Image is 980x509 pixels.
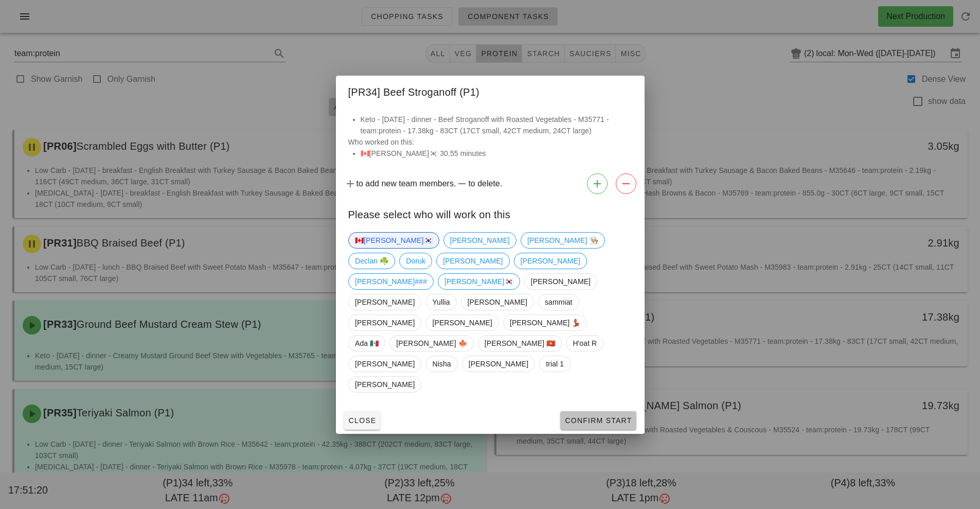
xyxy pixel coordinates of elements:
span: Confirm Start [564,416,632,425]
span: [PERSON_NAME] [355,294,415,310]
span: [PERSON_NAME] 👨🏼‍🍳 [527,233,598,248]
div: Please select who will work on this [336,198,645,228]
span: [PERSON_NAME] [432,315,492,330]
span: [PERSON_NAME] [355,315,415,330]
span: [PERSON_NAME] 🍁 [396,336,467,351]
span: H'oat R [573,336,597,351]
button: Close [344,411,381,430]
span: Nisha [432,356,451,372]
span: Ada 🇲🇽 [355,336,379,351]
span: [PERSON_NAME] [450,233,509,248]
button: Confirm Start [560,411,636,430]
div: to add new team members. to delete. [336,169,645,198]
span: [PERSON_NAME] [443,253,503,269]
span: [PERSON_NAME] 💃🏽 [509,315,580,330]
span: Yullia [432,294,450,310]
span: [PERSON_NAME]### [355,274,427,289]
span: [PERSON_NAME] [520,253,580,269]
li: 🇨🇦[PERSON_NAME]🇰🇷 30.55 minutes [361,148,632,159]
span: Doruk [406,253,425,269]
span: [PERSON_NAME] [467,294,527,310]
div: Who worked on this: [336,114,645,169]
li: Keto - [DATE] - dinner - Beef Stroganoff with Roasted Vegetables - M35771 - team:protein - 17.38k... [361,114,632,136]
span: [PERSON_NAME] 🇻🇳 [484,336,555,351]
div: [PR34] Beef Stroganoff (P1) [336,76,645,106]
span: Close [348,416,377,425]
span: sammiat [544,294,572,310]
span: [PERSON_NAME] [355,377,415,392]
span: [PERSON_NAME]🇰🇷 [444,274,513,289]
span: [PERSON_NAME] [355,356,415,372]
span: 🇨🇦[PERSON_NAME]🇰🇷 [355,233,433,248]
span: Declan ☘️ [355,253,388,269]
span: trial 1 [546,356,564,372]
span: [PERSON_NAME] [468,356,528,372]
span: [PERSON_NAME] [530,274,590,289]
